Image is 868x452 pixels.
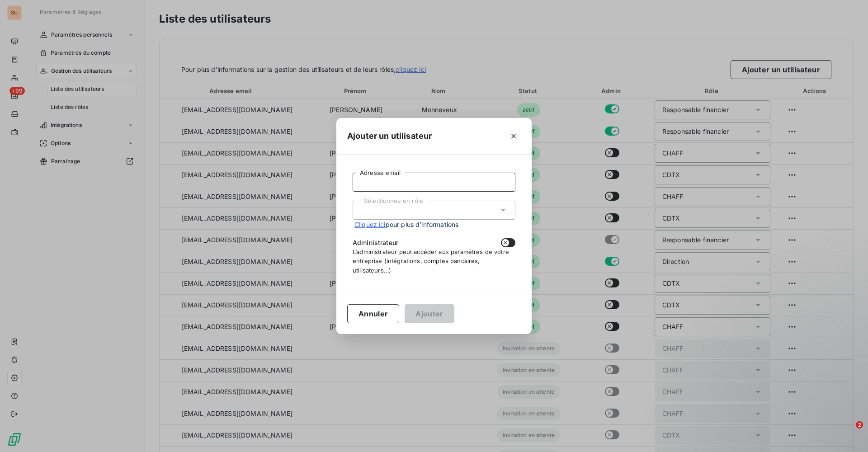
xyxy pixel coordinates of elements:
[405,304,454,323] button: Ajouter
[347,304,399,323] button: Annuler
[353,173,515,192] input: placeholder
[354,220,458,229] span: pour plus d’informations
[353,238,398,247] span: Administrateur
[856,421,863,428] span: 2
[687,364,868,428] iframe: Intercom notifications message
[837,421,859,443] iframe: Intercom live chat
[347,130,432,142] h5: Ajouter un utilisateur
[354,221,386,228] a: Cliquez ici
[353,248,509,273] span: L’administrateur peut accéder aux paramètres de votre entreprise (intégrations, comptes bancaires...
